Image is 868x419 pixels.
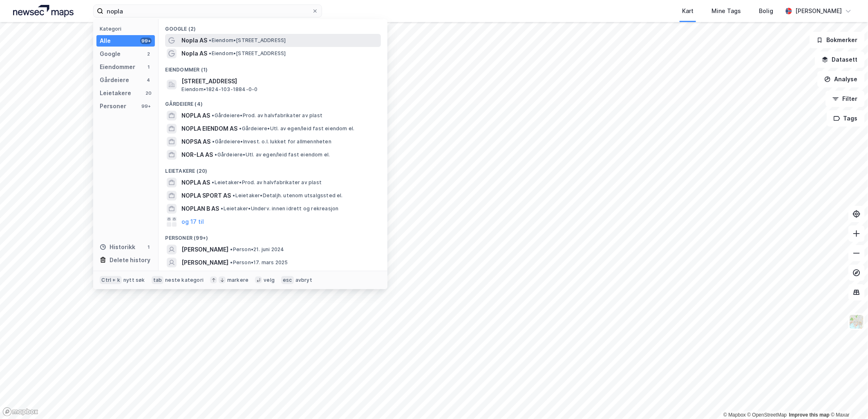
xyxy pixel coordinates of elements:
[181,86,257,93] span: Eiendom • 1824-103-1884-0-0
[181,258,228,267] span: [PERSON_NAME]
[13,5,74,17] img: logo.a4113a55bc3d86da70a041830d287a7e.svg
[281,276,294,284] div: esc
[747,412,787,418] a: OpenStreetMap
[110,255,150,265] div: Delete history
[209,50,286,57] span: Eiendom • [STREET_ADDRESS]
[181,217,204,227] button: og 17 til
[295,277,312,283] div: avbryt
[682,6,694,16] div: Kart
[212,179,214,185] span: •
[827,380,868,419] iframe: Chat Widget
[145,51,152,57] div: 2
[145,244,152,250] div: 1
[230,259,288,266] span: Person • 17. mars 2025
[817,71,865,87] button: Analyse
[212,138,331,145] span: Gårdeiere • Invest. o.l. lukket for allmennheten
[140,103,152,109] div: 99+
[230,259,233,265] span: •
[212,112,322,119] span: Gårdeiere • Prod. av halvfabrikater av plast
[181,191,231,201] span: NOPLA SPORT AS
[264,277,275,283] div: velg
[100,75,129,85] div: Gårdeiere
[181,204,219,214] span: NOPLAN B AS
[159,228,387,243] div: Personer (99+)
[212,138,215,145] span: •
[221,205,338,212] span: Leietaker • Underv. innen idrett og rekreasjon
[145,64,152,70] div: 1
[181,111,210,120] span: NOPLA AS
[215,152,217,158] span: •
[209,37,286,44] span: Eiendom • [STREET_ADDRESS]
[230,246,233,252] span: •
[152,276,164,284] div: tab
[825,91,865,107] button: Filter
[181,36,207,45] span: Nopla AS
[233,192,342,199] span: Leietaker • Detaljh. utenom utsalgssted el.
[159,60,387,75] div: Eiendommer (1)
[140,38,152,44] div: 99+
[215,152,330,158] span: Gårdeiere • Utl. av egen/leid fast eiendom el.
[145,77,152,83] div: 4
[759,6,773,16] div: Bolig
[815,51,865,68] button: Datasett
[159,161,387,176] div: Leietakere (20)
[100,36,111,46] div: Alle
[100,49,121,59] div: Google
[181,150,213,160] span: NOR-LA AS
[100,101,126,111] div: Personer
[100,26,155,32] div: Kategori
[212,112,214,118] span: •
[103,5,312,17] input: Søk på adresse, matrikkel, gårdeiere, leietakere eller personer
[233,192,235,198] span: •
[795,6,842,16] div: [PERSON_NAME]
[849,314,864,330] img: Z
[230,246,284,253] span: Person • 21. juni 2024
[159,19,387,34] div: Google (2)
[2,407,38,417] a: Mapbox homepage
[212,179,322,186] span: Leietaker • Prod. av halvfabrikater av plast
[181,124,237,134] span: NOPLA EIENDOM AS
[181,49,207,58] span: Nopla AS
[221,205,223,212] span: •
[100,242,135,252] div: Historikk
[181,137,210,147] span: NOPSA AS
[159,94,387,109] div: Gårdeiere (4)
[181,76,378,86] span: [STREET_ADDRESS]
[181,178,210,187] span: NOPLA AS
[165,277,204,283] div: neste kategori
[711,6,741,16] div: Mine Tags
[100,62,135,72] div: Eiendommer
[145,90,152,96] div: 20
[810,32,865,48] button: Bokmerker
[239,125,354,132] span: Gårdeiere • Utl. av egen/leid fast eiendom el.
[239,125,242,131] span: •
[227,277,248,283] div: markere
[209,37,211,43] span: •
[100,276,122,284] div: Ctrl + k
[209,50,211,56] span: •
[789,412,830,418] a: Improve this map
[827,110,865,127] button: Tags
[723,412,746,418] a: Mapbox
[123,277,145,283] div: nytt søk
[181,245,228,254] span: [PERSON_NAME]
[100,88,131,98] div: Leietakere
